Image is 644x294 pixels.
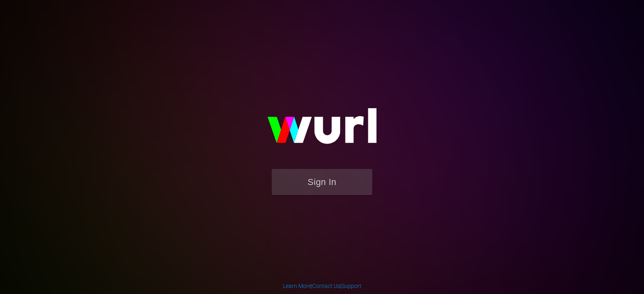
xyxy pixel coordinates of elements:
[283,282,361,290] div: | |
[312,283,340,289] a: Contact Us
[341,283,361,289] a: Support
[283,283,311,289] a: Learn More
[272,169,372,195] button: Sign In
[242,91,402,169] img: wurl-logo-on-black-223613ac3d8ba8fe6dc639794a292ebdb59501304c7dfd60c99c58986ef67473.svg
